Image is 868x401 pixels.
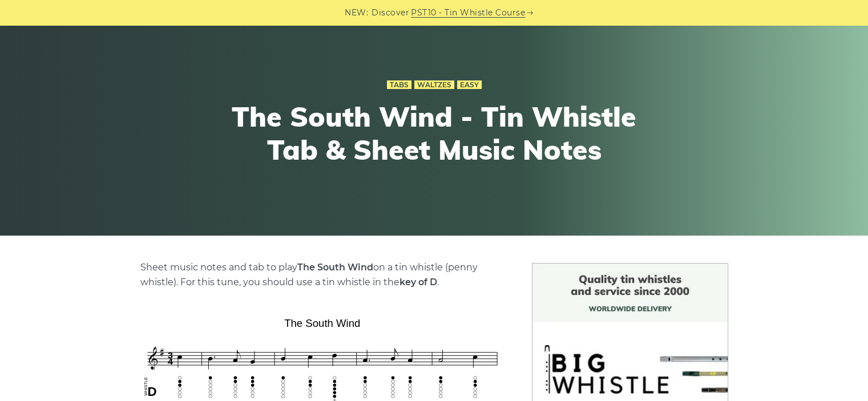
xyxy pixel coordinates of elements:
strong: key of D [399,277,437,287]
span: Discover [372,6,409,19]
p: Sheet music notes and tab to play on a tin whistle (penny whistle). For this tune, you should use... [140,260,504,290]
strong: The South Wind [297,262,373,273]
span: NEW: [345,6,368,19]
h1: The South Wind - Tin Whistle Tab & Sheet Music Notes [224,100,644,166]
a: Waltzes [414,80,454,90]
a: Easy [457,80,482,90]
a: PST10 - Tin Whistle Course [411,6,525,19]
a: Tabs [387,80,411,90]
